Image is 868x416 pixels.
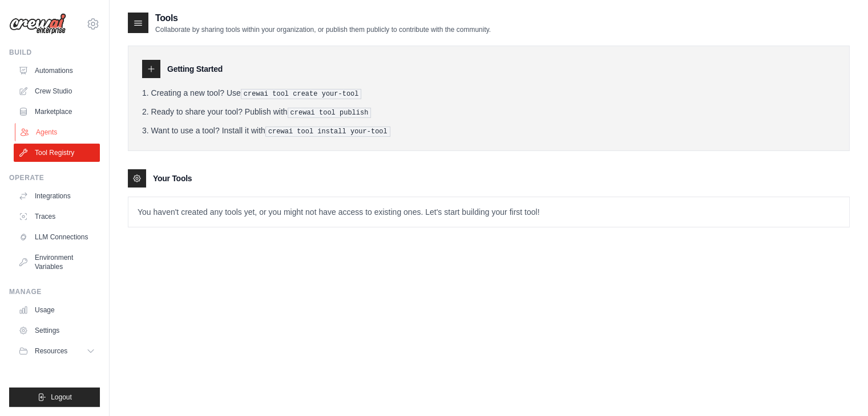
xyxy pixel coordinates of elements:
a: Agents [15,123,101,141]
pre: crewai tool create your-tool [241,89,362,99]
li: Creating a new tool? Use [142,87,835,99]
p: You haven't created any tools yet, or you might not have access to existing ones. Let's start bui... [128,197,849,227]
a: Marketplace [14,103,100,121]
button: Resources [14,342,100,360]
a: LLM Connections [14,228,100,246]
a: Crew Studio [14,82,100,100]
button: Logout [9,388,100,407]
a: Tool Registry [14,144,100,162]
pre: crewai tool install your-tool [265,127,390,137]
img: Logo [9,13,66,35]
li: Want to use a tool? Install it with [142,125,835,137]
h3: Getting Started [167,63,223,75]
pre: crewai tool publish [288,108,372,118]
h3: Your Tools [153,173,192,184]
div: Operate [9,173,100,182]
p: Collaborate by sharing tools within your organization, or publish them publicly to contribute wit... [155,25,491,34]
a: Settings [14,321,100,340]
span: Resources [35,346,67,356]
span: Logout [51,393,72,402]
h2: Tools [155,11,491,25]
div: Build [9,48,100,57]
a: Environment Variables [14,248,100,276]
li: Ready to share your tool? Publish with [142,106,835,118]
div: Manage [9,287,100,296]
a: Traces [14,207,100,226]
a: Automations [14,62,100,80]
a: Usage [14,301,100,319]
a: Integrations [14,187,100,205]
